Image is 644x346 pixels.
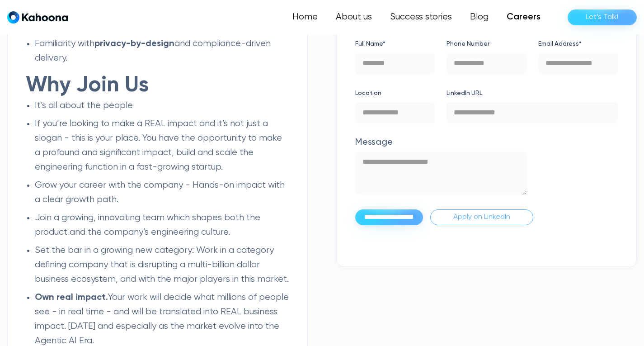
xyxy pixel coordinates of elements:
strong: Why Join Us [26,75,149,96]
form: Application Form [355,37,619,225]
li: Join a growing, innovating team which shapes both the product and the company’s engineering culture. [35,211,289,240]
strong: Own real impact. [35,293,108,302]
strong: privacy-by-design [94,39,174,48]
li: If you’re looking to make a REAL impact and it’s not just a slogan - this is your place. You have... [35,117,289,175]
li: It’s all about the people [35,99,289,113]
a: Home [283,8,327,26]
label: LinkedIn URL [447,86,618,100]
label: Full Name* [355,37,435,51]
a: Blog [461,8,498,26]
label: Location [355,86,435,100]
label: Message [355,135,527,150]
a: Let’s Talk! [568,9,637,25]
a: About us [327,8,381,26]
li: Familiarity with and compliance-driven delivery. [35,37,289,66]
a: home [7,11,68,24]
li: Set the bar in a growing new category: Work in a category defining company that is disrupting a m... [35,243,289,287]
label: Phone Number [447,37,526,51]
li: Grow your career with the company - Hands-on impact with a clear growth path. [35,178,289,207]
div: Let’s Talk! [586,10,619,24]
a: Careers [498,8,550,26]
a: Apply on LinkedIn [430,209,533,225]
label: Email Address* [538,37,618,51]
a: Success stories [381,8,461,26]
